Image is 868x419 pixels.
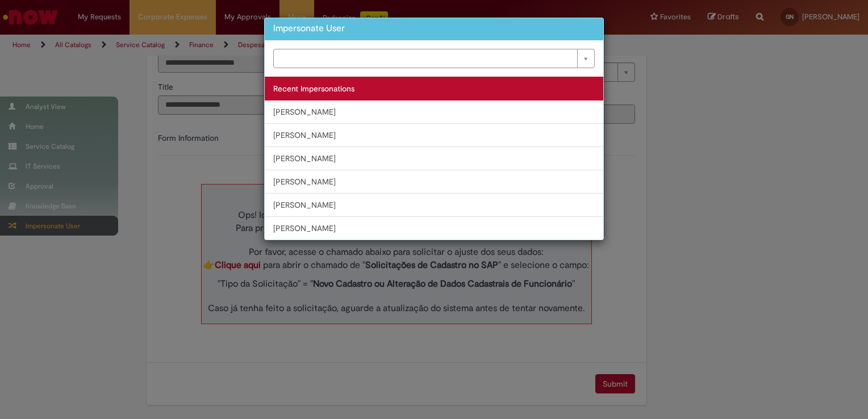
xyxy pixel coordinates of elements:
[273,24,595,34] h3: Impersonate User
[265,77,603,100] a: Recent Impersonations
[265,170,603,194] a: [PERSON_NAME]
[265,193,603,217] a: [PERSON_NAME]
[265,216,603,240] a: [PERSON_NAME]
[273,49,595,68] a: Clear field user
[265,100,603,124] a: [PERSON_NAME]
[265,146,603,170] a: [PERSON_NAME]
[265,123,603,147] a: [PERSON_NAME]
